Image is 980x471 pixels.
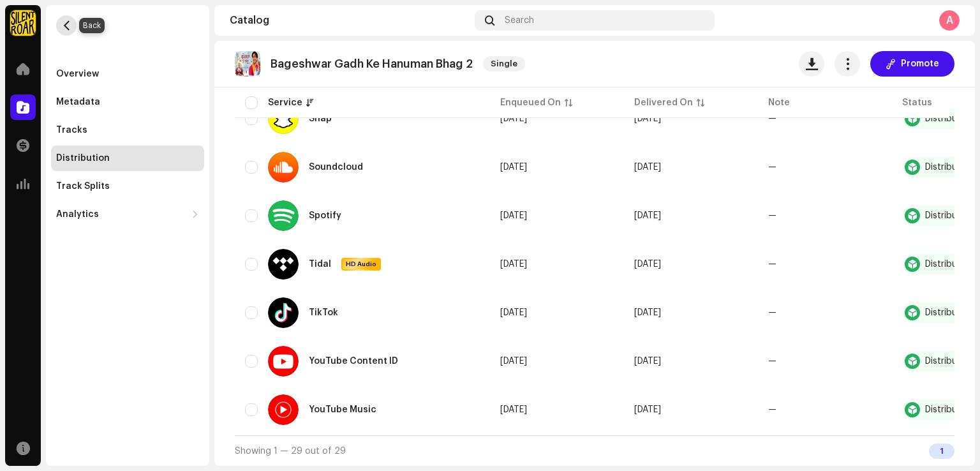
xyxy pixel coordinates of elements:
re-a-table-badge: — [768,260,776,269]
span: Oct 10, 2025 [634,308,661,317]
span: Oct 9, 2025 [500,114,527,123]
re-a-table-badge: — [768,163,776,172]
span: Oct 9, 2025 [500,211,527,220]
div: Distributed [925,405,972,414]
span: Oct 10, 2025 [634,114,661,123]
div: Analytics [56,209,99,220]
div: Snap [309,114,332,123]
div: 1 [929,444,954,459]
re-m-nav-item: Metadata [51,89,204,115]
span: Oct 10, 2025 [634,405,661,414]
re-a-table-badge: — [768,211,776,220]
re-a-table-badge: — [768,114,776,123]
span: Oct 9, 2025 [500,357,527,366]
span: Oct 10, 2025 [634,260,661,269]
re-a-table-badge: — [768,308,776,317]
div: Distributed [925,163,972,172]
img: fcfd72e7-8859-4002-b0df-9a7058150634 [10,10,36,36]
re-a-table-badge: — [768,405,776,414]
re-a-table-badge: — [768,357,776,366]
re-m-nav-dropdown: Analytics [51,202,204,227]
button: Promote [870,51,954,77]
span: Oct 9, 2025 [500,163,527,172]
re-m-nav-item: Overview [51,61,204,87]
span: Single [483,56,525,71]
div: Distributed [925,260,972,269]
re-m-nav-item: Distribution [51,146,204,171]
div: Catalog [230,15,470,26]
span: Oct 10, 2025 [634,211,661,220]
div: Enqueued On [500,96,561,109]
div: Track Splits [56,181,110,191]
div: Service [268,96,302,109]
div: Distribution [56,153,110,163]
div: A [939,10,960,31]
div: Tidal [309,260,331,269]
div: Distributed [925,308,972,317]
span: Oct 9, 2025 [500,260,527,269]
span: Promote [901,51,939,77]
span: Oct 9, 2025 [500,405,527,414]
div: Soundcloud [309,163,363,172]
div: YouTube Content ID [309,357,398,366]
p: Bageshwar Gadh Ke Hanuman Bhag 2 [271,57,473,71]
div: Distributed [925,211,972,220]
img: 3310769d-d1a3-412a-8891-4bf9e3e134a4 [235,51,260,77]
span: HD Audio [343,260,380,269]
div: Tracks [56,125,87,135]
div: Distributed [925,114,972,123]
div: Metadata [56,97,100,107]
re-m-nav-item: Tracks [51,117,204,143]
div: Delivered On [634,96,693,109]
span: Showing 1 — 29 out of 29 [235,447,346,456]
span: Search [505,15,534,26]
span: Oct 10, 2025 [634,357,661,366]
div: TikTok [309,308,338,317]
div: Overview [56,69,99,79]
div: Spotify [309,211,341,220]
span: Oct 10, 2025 [634,163,661,172]
div: YouTube Music [309,405,376,414]
span: Oct 9, 2025 [500,308,527,317]
re-m-nav-item: Track Splits [51,174,204,199]
div: Distributed [925,357,972,366]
